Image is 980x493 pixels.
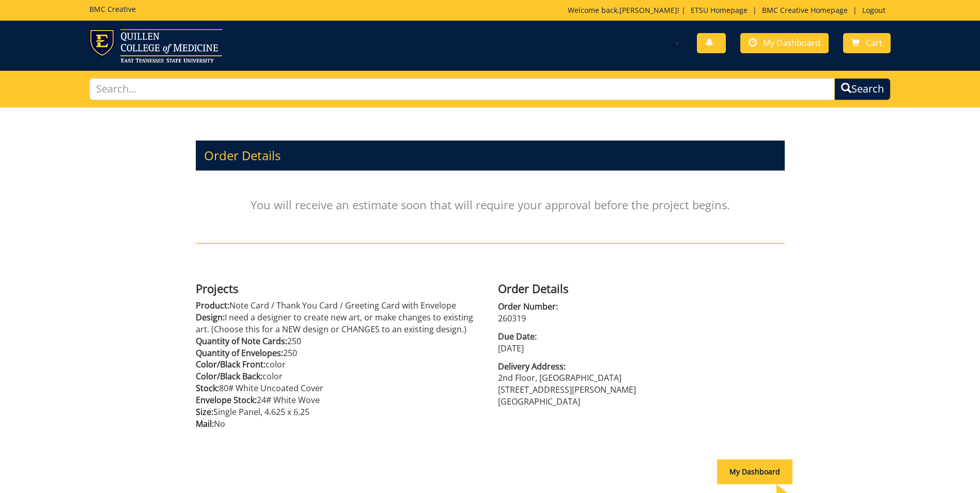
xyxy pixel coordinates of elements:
span: My Dashboard [763,37,820,49]
p: Welcome back, ! | | | [568,5,891,16]
p: No [196,418,483,430]
p: You will receive an estimate soon that will require your approval before the project begins. [196,176,785,234]
p: 260319 [498,313,785,325]
h4: Order Details [498,282,785,295]
a: My Dashboard [717,467,792,476]
p: [GEOGRAPHIC_DATA] [498,396,785,408]
p: I need a designer to create new art, or make changes to existing art. (Choose this for a NEW desi... [196,312,483,335]
h5: BMC Creative [89,5,136,13]
span: Design: [196,312,225,323]
p: [STREET_ADDRESS][PERSON_NAME] [498,384,785,396]
p: Single Panel, 4.625 x 6.25 [196,406,483,418]
a: BMC Creative Homepage [757,5,853,15]
p: color [196,359,483,371]
a: Logout [857,5,891,15]
p: 250 [196,347,483,359]
input: Search... [89,78,835,100]
span: Product: [196,300,229,311]
img: ETSU logo [89,29,222,63]
span: Delivery Address: [498,361,785,373]
span: Order Number: [498,301,785,313]
span: Color/Black Front: [196,359,266,370]
span: Cart [866,37,882,49]
span: Quantity of Envelopes: [196,347,283,359]
a: ETSU Homepage [686,5,753,15]
span: Stock: [196,382,219,394]
span: Envelope Stock: [196,394,257,406]
p: 80# White Uncoated Cover [196,382,483,394]
a: [PERSON_NAME] [619,5,677,15]
span: Size: [196,406,213,418]
h4: Projects [196,282,483,295]
button: Search [834,78,891,100]
p: color [196,371,483,382]
span: Color/Black Back: [196,371,262,382]
p: 2nd Floor, [GEOGRAPHIC_DATA] [498,372,785,384]
p: [DATE] [498,343,785,355]
a: My Dashboard [740,33,829,53]
p: 24# White Wove [196,394,483,406]
span: Mail: [196,418,214,429]
span: Quantity of Note Cards: [196,335,287,347]
p: Note Card / Thank You Card / Greeting Card with Envelope [196,300,483,312]
span: Due Date: [498,331,785,343]
p: 250 [196,335,483,347]
div: My Dashboard [717,459,792,484]
a: Cart [843,33,891,53]
h3: Order Details [196,141,785,171]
